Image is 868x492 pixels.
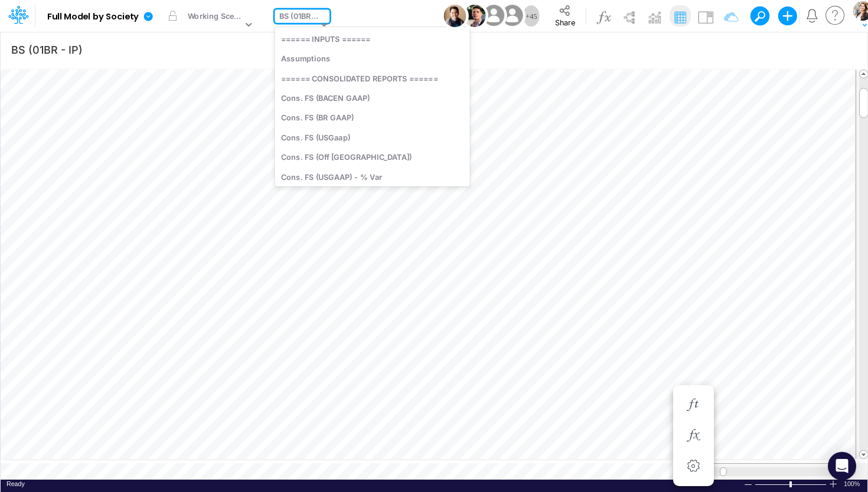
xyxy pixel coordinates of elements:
[275,147,469,167] div: Cons. FS (Off [GEOGRAPHIC_DATA])
[526,12,537,20] span: + 45
[755,480,828,488] div: Zoom
[743,480,753,489] div: Zoom Out
[444,5,466,27] img: User Image Icon
[844,480,862,488] span: 100%
[545,1,585,31] button: Share
[47,12,139,22] b: Full Model by Society
[275,167,469,186] div: Cons. FS (USGAAP) - % Var
[555,18,575,27] span: Share
[275,127,469,147] div: Cons. FS (USGaap)
[275,68,469,88] div: ====== CONSOLIDATED REPORTS ======
[499,2,526,29] img: User Image Icon
[275,49,469,68] div: Assumptions
[805,9,818,22] a: Notifications
[828,452,856,480] div: Open Intercom Messenger
[828,480,838,488] div: Zoom In
[464,5,486,27] img: User Image Icon
[6,480,25,487] span: Ready
[279,11,318,24] div: BS (01BR - IP)
[275,88,469,107] div: Cons. FS (BACEN GAAP)
[6,480,25,488] div: In Ready mode
[275,29,469,48] div: ====== INPUTS ======
[844,480,862,488] div: Zoom level
[481,2,507,29] img: User Image Icon
[275,108,469,127] div: Cons. FS (BR GAAP)
[789,481,792,487] div: Zoom
[11,37,611,61] input: Type a title here
[188,11,243,24] div: Working Scenario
